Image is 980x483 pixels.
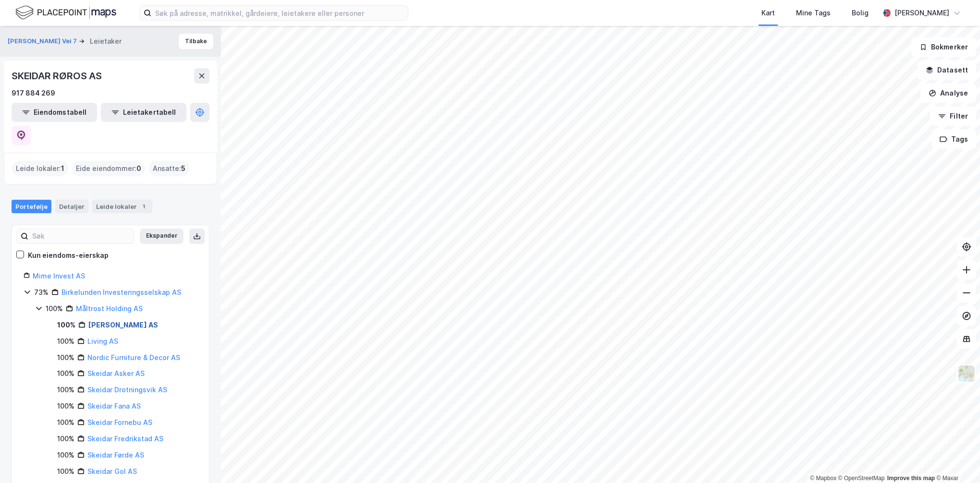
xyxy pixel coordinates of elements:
[72,161,145,176] div: Eide eiendommer :
[87,402,141,410] a: Skeidar Fana AS
[761,7,775,19] div: Kart
[28,250,109,261] div: Kun eiendoms-eierskap
[796,7,831,19] div: Mine Tags
[28,229,134,243] input: Søk
[140,229,184,244] button: Ekspander
[33,272,85,280] a: Mime Invest AS
[57,400,74,412] div: 100%
[894,7,949,19] div: [PERSON_NAME]
[46,303,63,314] div: 100%
[920,84,976,103] button: Analyse
[911,37,976,57] button: Bokmerker
[101,103,186,122] button: Leietakertabell
[12,87,55,99] div: 917 884 269
[887,475,935,482] a: Improve this map
[8,36,79,46] button: [PERSON_NAME] Vei 7
[957,364,976,383] img: Z
[12,68,104,84] div: SKEIDAR RØROS AS
[87,353,180,362] a: Nordic Furniture & Decor AS
[12,200,51,213] div: Portefølje
[87,451,144,459] a: Skeidar Førde AS
[57,449,74,461] div: 100%
[87,418,152,426] a: Skeidar Fornebu AS
[932,437,980,483] iframe: Chat Widget
[149,161,189,176] div: Ansatte :
[179,34,213,49] button: Tilbake
[92,200,152,213] div: Leide lokaler
[57,336,74,347] div: 100%
[12,161,68,176] div: Leide lokaler :
[931,130,976,149] button: Tags
[151,6,408,20] input: Søk på adresse, matrikkel, gårdeiere, leietakere eller personer
[90,36,122,47] div: Leietaker
[852,7,869,19] div: Bolig
[87,337,118,345] a: Living AS
[57,466,74,477] div: 100%
[76,304,143,313] a: Måltrost Holding AS
[87,435,163,443] a: Skeidar Fredrikstad AS
[57,319,75,331] div: 100%
[12,103,97,122] button: Eiendomstabell
[15,4,116,21] img: logo.f888ab2527a4732fd821a326f86c7f29.svg
[55,200,88,213] div: Detaljer
[61,288,181,296] a: Birkelunden Investeringsselskap AS
[61,163,64,174] span: 1
[87,467,137,475] a: Skeidar Gol AS
[181,163,185,174] span: 5
[918,60,976,80] button: Datasett
[930,107,976,126] button: Filter
[57,417,74,428] div: 100%
[139,202,148,211] div: 1
[88,321,158,329] a: [PERSON_NAME] AS
[838,475,885,482] a: OpenStreetMap
[57,368,74,379] div: 100%
[136,163,141,174] span: 0
[87,369,145,377] a: Skeidar Asker AS
[57,384,74,396] div: 100%
[810,475,836,482] a: Mapbox
[34,287,49,298] div: 73%
[57,433,74,445] div: 100%
[932,437,980,483] div: Kontrollprogram for chat
[57,352,74,363] div: 100%
[87,386,167,394] a: Skeidar Drotningsvik AS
